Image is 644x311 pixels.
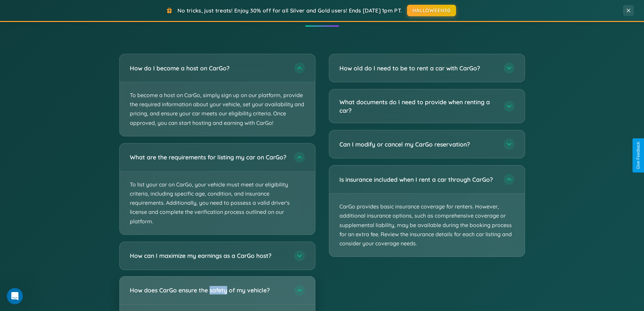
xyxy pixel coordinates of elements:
p: To become a host on CarGo, simply sign up on our platform, provide the required information about... [120,82,315,136]
button: HALLOWEEN30 [407,5,456,16]
iframe: Intercom live chat [7,288,23,304]
div: Give Feedback [636,142,641,169]
h3: What documents do I need to provide when renting a car? [339,98,497,114]
h3: How old do I need to be to rent a car with CarGo? [339,64,497,72]
h3: How does CarGo ensure the safety of my vehicle? [130,286,287,294]
h3: Can I modify or cancel my CarGo reservation? [339,140,497,149]
h3: How do I become a host on CarGo? [130,64,287,72]
span: No tricks, just treats! Enjoy 30% off for all Silver and Gold users! Ends [DATE] 1pm PT. [177,7,402,14]
p: To list your car on CarGo, your vehicle must meet our eligibility criteria, including specific ag... [120,172,315,235]
h3: Is insurance included when I rent a car through CarGo? [339,175,497,184]
p: CarGo provides basic insurance coverage for renters. However, additional insurance options, such ... [329,194,525,257]
h3: How can I maximize my earnings as a CarGo host? [130,251,287,260]
h3: What are the requirements for listing my car on CarGo? [130,153,287,161]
